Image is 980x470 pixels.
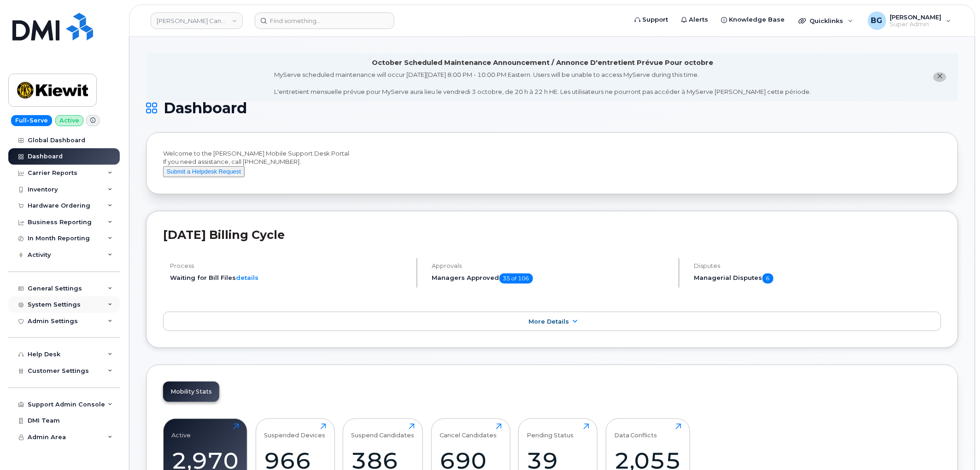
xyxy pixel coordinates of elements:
button: Submit a Helpdesk Request [163,166,245,178]
button: close notification [933,72,946,82]
h4: Process [170,262,409,269]
a: details [236,274,258,281]
div: Pending Status [527,424,574,439]
div: MyServe scheduled maintenance will occur [DATE][DATE] 8:00 PM - 10:00 PM Eastern. Users will be u... [275,70,811,96]
div: Cancel Candidates [440,424,497,439]
span: More Details [529,318,569,325]
h5: Managers Approved [432,273,671,284]
span: Dashboard [164,101,247,115]
div: Active [172,424,191,439]
div: Data Conflicts [614,424,657,439]
div: Suspended Devices [264,424,325,439]
span: 35 of 106 [499,273,533,284]
iframe: Messenger Launcher [940,430,973,463]
div: October Scheduled Maintenance Announcement / Annonce D'entretient Prévue Pour octobre [372,58,714,68]
div: Suspend Candidates [352,424,415,439]
h5: Managerial Disputes [694,273,941,284]
span: 6 [763,273,774,284]
h2: [DATE] Billing Cycle [163,228,941,242]
h4: Disputes [694,262,941,269]
div: Welcome to the [PERSON_NAME] Mobile Support Desk Portal If you need assistance, call [PHONE_NUMBER]. [163,149,941,178]
h4: Approvals [432,262,671,269]
a: Submit a Helpdesk Request [163,168,245,175]
li: Waiting for Bill Files [170,273,409,282]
